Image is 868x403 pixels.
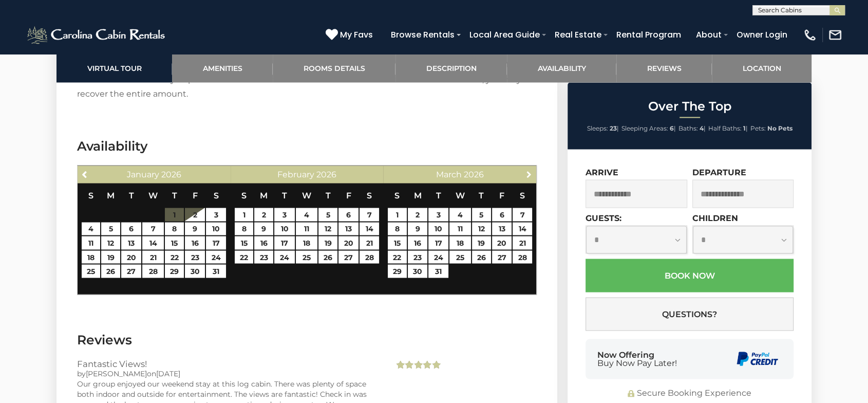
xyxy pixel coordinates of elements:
a: 19 [101,250,120,264]
a: 21 [513,236,532,249]
span: [DATE] [156,369,180,378]
td: $735 [428,207,449,222]
td: $735 [387,207,407,222]
td: $735 [121,235,142,250]
td: $695 [512,235,532,250]
a: 7 [360,208,379,221]
td: $625 [387,235,407,250]
a: 19 [318,236,337,249]
a: 5 [318,208,337,221]
h3: Reviews [77,331,537,349]
a: 21 [142,250,164,264]
td: $735 [142,264,164,278]
a: 27 [121,264,141,278]
td: $735 [295,222,318,236]
a: 24 [274,250,294,264]
td: $625 [387,250,407,264]
td: $935 [359,207,380,222]
span: 2026 [464,169,484,179]
td: $935 [184,222,205,236]
a: 9 [185,222,205,235]
td: $935 [359,250,380,264]
a: 16 [408,236,428,249]
td: $935 [512,207,532,222]
img: White-1-2.png [26,25,168,45]
span: Sunday [241,190,247,200]
a: 2 [254,208,273,221]
span: February [277,169,314,179]
strong: 1 [743,124,746,132]
td: $735 [164,264,184,278]
td: $1,530 [234,235,254,250]
li: | [708,121,748,135]
a: 6 [492,208,512,221]
td: $735 [274,222,295,236]
td: $735 [142,222,164,236]
span: March [436,169,462,179]
td: $935 [205,207,227,222]
a: 25 [449,250,471,264]
a: 1 [235,208,253,221]
img: mail-regular-white.png [828,28,842,42]
span: Half Baths: [708,124,742,132]
span: Monday [107,190,115,200]
a: 28 [513,250,532,264]
td: $1,770 [184,207,205,222]
a: 5 [101,222,120,235]
a: 12 [101,236,120,249]
a: Real Estate [550,26,607,44]
h2: Over The Top [570,99,809,113]
a: 11 [296,222,317,235]
a: Virtual Tour [56,54,172,82]
span: Friday [346,190,351,200]
td: $625 [449,250,471,264]
td: $625 [471,250,492,264]
a: 17 [274,236,294,249]
div: Now Offering [597,351,677,367]
td: $735 [449,207,471,222]
td: $735 [274,207,295,222]
a: 30 [408,264,428,278]
td: $735 [234,250,254,264]
a: 14 [513,222,532,235]
span: Baths: [678,124,698,132]
a: 7 [513,208,532,221]
td: $735 [254,235,274,250]
a: Local Area Guide [464,26,545,44]
a: 1 [388,208,407,221]
a: 14 [142,236,164,249]
td: $1,530 [164,235,184,250]
td: $735 [318,235,338,250]
a: 15 [235,236,253,249]
a: 24 [206,250,226,264]
span: My Favs [340,28,373,41]
a: 20 [121,250,141,264]
td: $735 [387,222,407,236]
a: Reviews [616,54,712,82]
span: Friday [499,190,504,200]
a: 3 [428,208,448,221]
td: $935 [205,222,227,236]
a: 22 [165,250,184,264]
a: 3 [274,208,294,221]
a: 22 [388,250,407,264]
a: 2 [408,208,428,221]
a: 18 [296,236,317,249]
td: $1,530 [205,235,227,250]
td: $1,530 [101,250,121,264]
a: 23 [408,250,428,264]
td: $625 [428,264,449,278]
td: $935 [205,264,227,278]
td: $935 [184,264,205,278]
span: Pets: [750,124,766,132]
a: 13 [338,222,358,235]
td: $1,530 [359,222,380,236]
a: 10 [428,222,448,235]
td: $625 [387,264,407,278]
span: Thursday [479,190,484,200]
a: 6 [121,222,141,235]
td: $735 [81,222,101,236]
span: Saturday [520,190,525,200]
a: 7 [142,222,164,235]
h3: Fantastic Views! [77,359,379,368]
